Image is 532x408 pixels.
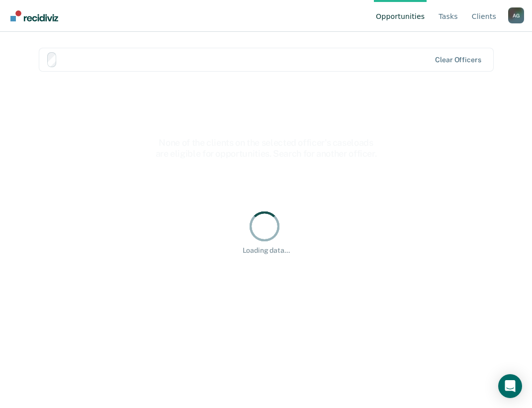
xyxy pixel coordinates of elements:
div: Clear officers [435,56,481,64]
img: Recidiviz [10,10,58,21]
div: Open Intercom Messenger [498,374,522,398]
div: A G [508,7,524,23]
div: Loading data... [243,246,290,255]
button: Profile dropdown button [508,7,524,23]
